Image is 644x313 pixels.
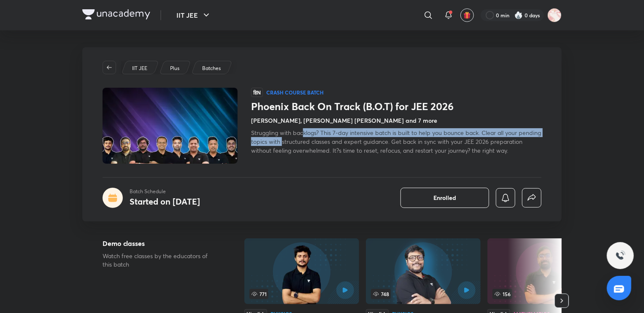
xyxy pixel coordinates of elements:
[82,9,150,19] img: Company Logo
[171,7,216,24] button: IIT JEE
[130,188,200,195] p: Batch Schedule
[82,9,150,22] a: Company Logo
[169,65,181,72] a: Plus
[615,251,625,261] img: ttu
[202,65,221,72] p: Batches
[103,238,217,248] h5: Demo classes
[514,11,523,19] img: streak
[251,88,263,97] span: हिN
[132,65,147,72] p: IIT JEE
[249,289,268,299] span: 771
[131,65,149,72] a: IIT JEE
[547,8,562,22] img: Kritika Singh
[103,252,217,269] p: Watch free classes by the educators of this batch
[371,289,391,299] span: 748
[266,89,324,96] p: Crash course Batch
[130,196,200,207] h4: Started on [DATE]
[251,100,541,113] h1: Phoenix Back On Track (B.O.T) for JEE 2026
[251,129,541,154] span: Struggling with backlogs? This 7-day intensive batch is built to help you bounce back. Clear all ...
[101,87,239,165] img: Thumbnail
[400,188,489,208] button: Enrolled
[170,65,179,72] p: Plus
[251,116,437,125] h4: [PERSON_NAME], [PERSON_NAME] [PERSON_NAME] and 7 more
[201,65,222,72] a: Batches
[463,11,471,19] img: avatar
[460,8,474,22] button: avatar
[492,289,512,299] span: 156
[433,194,456,202] span: Enrolled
